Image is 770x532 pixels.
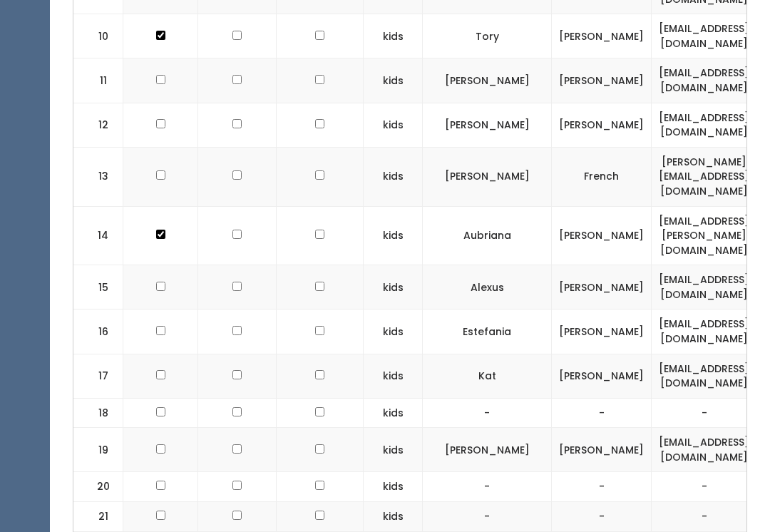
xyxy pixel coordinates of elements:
[423,502,552,532] td: -
[73,103,123,147] td: 12
[73,310,123,354] td: 16
[552,147,652,206] td: French
[364,310,423,354] td: kids
[652,310,757,354] td: [EMAIL_ADDRESS][DOMAIN_NAME]
[73,265,123,310] td: 15
[364,265,423,310] td: kids
[652,354,757,398] td: [EMAIL_ADDRESS][DOMAIN_NAME]
[423,265,552,310] td: Alexus
[364,58,423,103] td: kids
[73,14,123,58] td: 10
[423,428,552,472] td: [PERSON_NAME]
[652,206,757,265] td: [EMAIL_ADDRESS][PERSON_NAME][DOMAIN_NAME]
[73,147,123,206] td: 13
[552,310,652,354] td: [PERSON_NAME]
[364,14,423,58] td: kids
[364,147,423,206] td: kids
[73,354,123,398] td: 17
[552,58,652,103] td: [PERSON_NAME]
[364,354,423,398] td: kids
[552,398,652,428] td: -
[73,398,123,428] td: 18
[552,428,652,472] td: [PERSON_NAME]
[552,103,652,147] td: [PERSON_NAME]
[364,103,423,147] td: kids
[364,502,423,532] td: kids
[652,103,757,147] td: [EMAIL_ADDRESS][DOMAIN_NAME]
[552,14,652,58] td: [PERSON_NAME]
[423,206,552,265] td: Aubriana
[652,398,757,428] td: -
[423,103,552,147] td: [PERSON_NAME]
[73,472,123,502] td: 20
[423,58,552,103] td: [PERSON_NAME]
[552,265,652,310] td: [PERSON_NAME]
[652,147,757,206] td: [PERSON_NAME][EMAIL_ADDRESS][DOMAIN_NAME]
[652,472,757,502] td: -
[552,206,652,265] td: [PERSON_NAME]
[73,502,123,532] td: 21
[364,472,423,502] td: kids
[423,147,552,206] td: [PERSON_NAME]
[423,398,552,428] td: -
[364,398,423,428] td: kids
[552,502,652,532] td: -
[423,310,552,354] td: Estefania
[73,206,123,265] td: 14
[652,58,757,103] td: [EMAIL_ADDRESS][DOMAIN_NAME]
[652,265,757,310] td: [EMAIL_ADDRESS][DOMAIN_NAME]
[652,502,757,532] td: -
[73,428,123,472] td: 19
[552,354,652,398] td: [PERSON_NAME]
[652,14,757,58] td: [EMAIL_ADDRESS][DOMAIN_NAME]
[364,206,423,265] td: kids
[73,58,123,103] td: 11
[552,472,652,502] td: -
[652,428,757,472] td: [EMAIL_ADDRESS][DOMAIN_NAME]
[423,14,552,58] td: Tory
[423,354,552,398] td: Kat
[423,472,552,502] td: -
[364,428,423,472] td: kids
